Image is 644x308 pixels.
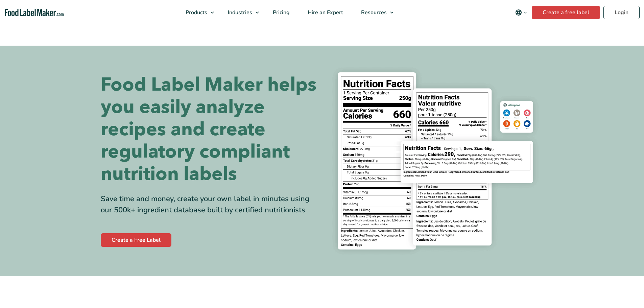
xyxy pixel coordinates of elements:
[359,9,387,16] span: Resources
[306,9,344,16] span: Hire an Expert
[184,9,208,16] span: Products
[603,6,640,19] a: Login
[5,9,64,17] a: Food Label Maker homepage
[101,193,317,216] div: Save time and money, create your own label in minutes using our 500k+ ingredient database built b...
[510,6,532,19] button: Change language
[101,233,171,247] a: Create a Free Label
[532,6,600,19] a: Create a free label
[226,9,253,16] span: Industries
[101,74,317,185] h1: Food Label Maker helps you easily analyze recipes and create regulatory compliant nutrition labels
[271,9,290,16] span: Pricing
